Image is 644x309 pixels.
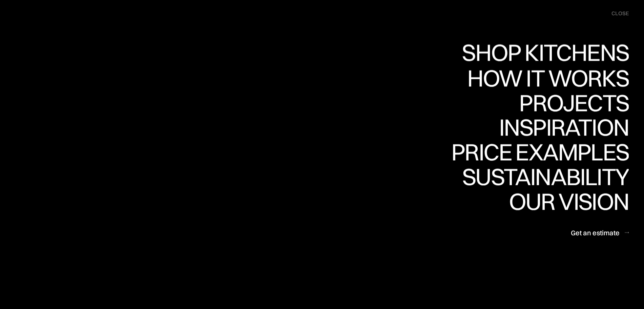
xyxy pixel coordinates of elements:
div: Our vision [503,213,629,237]
div: Sustainability [456,188,629,212]
div: menu [605,7,629,20]
a: Get an estimate [571,224,629,241]
a: ProjectsProjects [519,91,629,116]
a: SustainabilitySustainability [456,165,629,189]
div: Inspiration [490,116,629,139]
a: Price examplesPrice examples [451,140,629,165]
div: Projects [519,91,629,115]
a: InspirationInspiration [490,116,629,140]
div: Sustainability [456,165,629,188]
a: Shop KitchensShop Kitchens [458,41,629,66]
a: Our visionOur vision [503,189,629,214]
div: Get an estimate [571,228,620,237]
a: How it worksHow it works [465,66,629,91]
div: Inspiration [490,139,629,163]
div: Price examples [451,140,629,164]
div: Price examples [451,164,629,188]
div: close [611,10,629,17]
div: Shop Kitchens [458,64,629,88]
div: Shop Kitchens [458,41,629,64]
div: Projects [519,115,629,138]
div: Our vision [503,189,629,213]
div: How it works [465,90,629,114]
div: How it works [465,66,629,90]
